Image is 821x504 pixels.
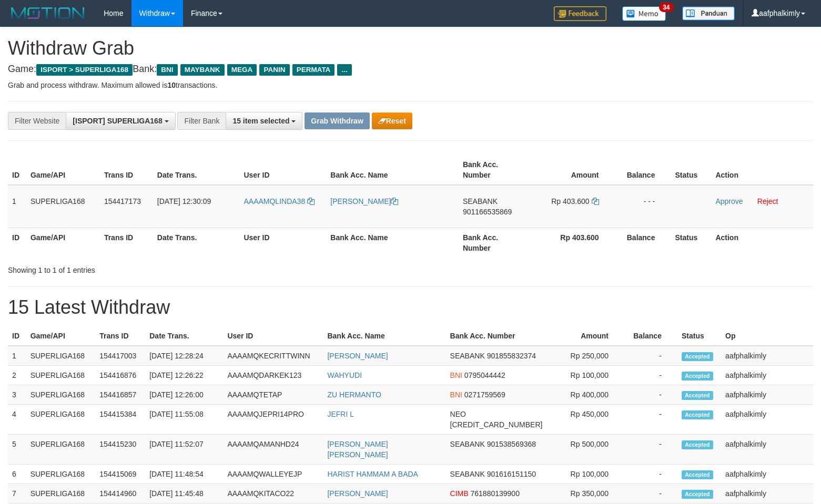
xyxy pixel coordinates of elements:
span: PANIN [259,64,289,76]
td: Rp 250,000 [546,346,624,366]
td: 3 [8,385,26,405]
td: SUPERLIGA168 [26,435,96,465]
span: Copy 761880139900 to clipboard [470,489,519,498]
span: Copy 5859459254537433 to clipboard [450,420,543,429]
span: AAAAMQLINDA38 [244,197,305,205]
th: Date Trans. [145,326,223,346]
td: SUPERLIGA168 [26,405,96,435]
td: Rp 100,000 [546,366,624,385]
span: 15 item selected [232,117,289,125]
td: aafphalkimly [721,435,813,465]
a: [PERSON_NAME] [327,352,388,360]
th: Date Trans. [153,155,240,185]
td: AAAAMQKITACO22 [223,484,323,503]
span: Accepted [682,391,713,400]
div: Filter Bank [177,112,226,130]
td: Rp 100,000 [546,465,624,484]
span: MEGA [227,64,257,76]
a: JEFRI L [327,410,354,418]
td: - [624,366,677,385]
td: - [624,346,677,366]
a: Approve [715,197,743,205]
span: MAYBANK [180,64,225,76]
th: User ID [223,326,323,346]
td: SUPERLIGA168 [26,366,96,385]
td: AAAAMQKECRITTWINN [223,346,323,366]
td: aafphalkimly [721,366,813,385]
span: Accepted [682,490,713,499]
td: 154416857 [95,385,145,405]
a: [PERSON_NAME] [330,197,398,205]
th: Balance [615,155,671,185]
th: Balance [624,326,677,346]
h1: Withdraw Grab [8,38,813,59]
td: 154414960 [95,484,145,503]
span: Accepted [682,470,713,479]
a: ZU HERMANTO [327,390,381,399]
td: Rp 450,000 [546,405,624,435]
td: [DATE] 11:55:08 [145,405,223,435]
td: 7 [8,484,26,503]
span: ... [337,64,351,76]
th: Balance [615,228,671,258]
span: Accepted [682,410,713,419]
button: 15 item selected [226,112,302,130]
span: Accepted [682,352,713,361]
td: SUPERLIGA168 [26,385,96,405]
td: aafphalkimly [721,346,813,366]
span: [DATE] 12:30:09 [157,197,211,205]
th: Trans ID [100,155,153,185]
td: SUPERLIGA168 [26,484,96,503]
td: aafphalkimly [721,405,813,435]
span: NEO [450,410,466,418]
th: Bank Acc. Name [323,326,445,346]
th: User ID [239,155,326,185]
td: Rp 400,000 [546,385,624,405]
td: 4 [8,405,26,435]
th: Op [721,326,813,346]
td: SUPERLIGA168 [26,465,96,484]
td: - [624,435,677,465]
span: 154417173 [104,197,141,205]
td: [DATE] 12:26:00 [145,385,223,405]
span: Copy 0271759569 to clipboard [464,390,505,399]
span: 34 [659,3,673,12]
span: Copy 901166535869 to clipboard [463,208,512,216]
td: 6 [8,465,26,484]
th: Status [671,155,711,185]
td: 1 [8,185,26,228]
a: WAHYUDI [327,371,362,379]
span: SEABANK [450,470,485,478]
th: ID [8,155,26,185]
th: Amount [546,326,624,346]
h1: 15 Latest Withdraw [8,297,813,318]
span: ISPORT > SUPERLIGA168 [36,64,133,76]
th: ID [8,228,26,258]
td: AAAAMQJEPRI14PRO [223,405,323,435]
th: ID [8,326,26,346]
td: AAAAMQDARKEK123 [223,366,323,385]
th: Game/API [26,326,96,346]
td: aafphalkimly [721,385,813,405]
th: Trans ID [100,228,153,258]
th: Amount [530,155,615,185]
th: Bank Acc. Number [459,155,530,185]
td: [DATE] 11:48:54 [145,465,223,484]
span: CIMB [450,489,469,498]
h4: Game: Bank: [8,64,813,75]
td: 5 [8,435,26,465]
td: - [624,385,677,405]
th: Bank Acc. Name [326,228,459,258]
th: Trans ID [95,326,145,346]
td: SUPERLIGA168 [26,346,96,366]
td: 154416876 [95,366,145,385]
img: Feedback.jpg [554,6,606,21]
td: 154415230 [95,435,145,465]
td: aafphalkimly [721,465,813,484]
span: PERMATA [292,64,335,76]
a: Copy 403600 to clipboard [592,197,599,205]
th: Action [711,155,813,185]
th: Action [711,228,813,258]
th: Bank Acc. Name [326,155,459,185]
a: Reject [757,197,778,205]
